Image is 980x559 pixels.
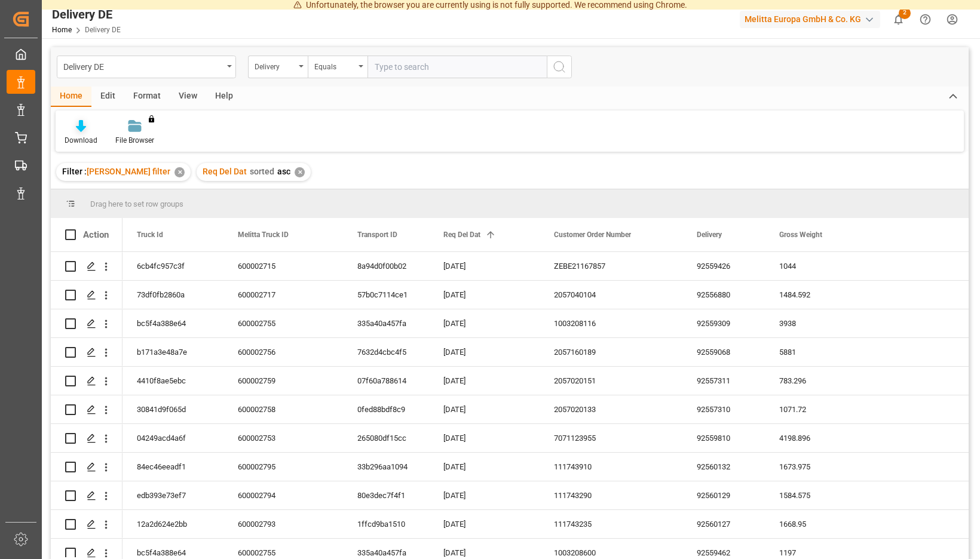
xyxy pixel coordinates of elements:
div: [DATE] [429,395,540,423]
div: 92557311 [682,367,765,395]
div: Action [83,229,109,240]
div: edb393e73ef7 [122,481,223,509]
button: open menu [308,56,367,78]
div: 2057040104 [540,281,682,309]
div: 2057020133 [540,395,682,423]
div: 30841d9f065d [122,395,223,423]
div: 265080df15cc [343,424,429,452]
div: Press SPACE to select this row. [51,338,122,367]
div: 1668.95 [765,510,884,538]
div: 600002755 [223,309,343,337]
div: 5881 [765,338,884,366]
div: Melitta Europa GmbH & Co. KG [740,11,880,28]
div: 600002794 [223,481,343,509]
span: Req Del Dat [203,167,247,176]
div: [DATE] [429,510,540,538]
span: Transport ID [357,231,397,239]
button: Help Center [912,6,939,33]
span: Truck Id [137,231,163,239]
div: 07f60a788614 [343,367,429,395]
div: Edit [91,87,124,107]
span: Filter : [62,167,87,176]
div: 84ec46eeadf1 [122,453,223,481]
div: Delivery DE [63,59,223,73]
div: Press SPACE to select this row. [51,510,122,539]
div: View [170,87,206,107]
div: 1003208116 [540,309,682,337]
div: 0fed88bdf8c9 [343,395,429,423]
div: 92560129 [682,481,765,509]
span: sorted [250,167,274,176]
div: [DATE] [429,481,540,509]
div: Help [206,87,242,107]
div: Press SPACE to select this row. [51,309,122,338]
div: 57b0c7114ce1 [343,281,429,309]
div: [DATE] [429,338,540,366]
div: Home [51,87,91,107]
div: 92557310 [682,395,765,423]
a: Home [52,26,72,34]
span: [PERSON_NAME] filter [87,167,170,176]
button: open menu [248,56,308,78]
div: 600002717 [223,281,343,309]
div: 335a40a457fa [343,309,429,337]
span: 2 [899,7,911,19]
button: show 2 new notifications [885,6,912,33]
div: 73df0fb2860a [122,281,223,309]
div: b171a3e48a7e [122,338,223,366]
span: Melitta Truck ID [238,231,289,239]
span: Customer Order Number [554,231,631,239]
div: 04249acd4a6f [122,424,223,452]
div: 2057160189 [540,338,682,366]
div: Download [65,135,97,146]
div: Press SPACE to select this row. [51,281,122,309]
div: Press SPACE to select this row. [51,252,122,281]
div: Delivery DE [52,5,121,23]
div: 600002795 [223,453,343,481]
span: Delivery [697,231,722,239]
div: 111743290 [540,481,682,509]
div: 92560132 [682,453,765,481]
div: 600002715 [223,252,343,280]
div: Press SPACE to select this row. [51,481,122,510]
div: 4198.896 [765,424,884,452]
div: 92560127 [682,510,765,538]
div: [DATE] [429,424,540,452]
div: 80e3dec7f4f1 [343,481,429,509]
div: 600002793 [223,510,343,538]
div: 600002758 [223,395,343,423]
div: Equals [314,59,355,72]
div: [DATE] [429,367,540,395]
div: 1673.975 [765,453,884,481]
button: Melitta Europa GmbH & Co. KG [740,8,885,30]
span: asc [277,167,290,176]
div: Format [124,87,170,107]
button: search button [547,56,572,78]
div: bc5f4a388e64 [122,309,223,337]
div: 6cb4fc957c3f [122,252,223,280]
div: 1071.72 [765,395,884,423]
div: Press SPACE to select this row. [51,367,122,395]
div: 92559810 [682,424,765,452]
div: 33b296aa1094 [343,453,429,481]
div: Delivery [255,59,295,72]
div: 92559068 [682,338,765,366]
div: ✕ [295,167,305,177]
div: [DATE] [429,252,540,280]
div: 2057020151 [540,367,682,395]
div: 111743235 [540,510,682,538]
div: 600002759 [223,367,343,395]
div: 7071123955 [540,424,682,452]
div: 4410f8ae5ebc [122,367,223,395]
div: 1484.592 [765,281,884,309]
div: 600002756 [223,338,343,366]
div: 1044 [765,252,884,280]
div: Press SPACE to select this row. [51,395,122,424]
div: 1584.575 [765,481,884,509]
div: 7632d4cbc4f5 [343,338,429,366]
div: 3938 [765,309,884,337]
div: 92559309 [682,309,765,337]
div: [DATE] [429,281,540,309]
div: ✕ [174,167,185,177]
div: ZEBE21167857 [540,252,682,280]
